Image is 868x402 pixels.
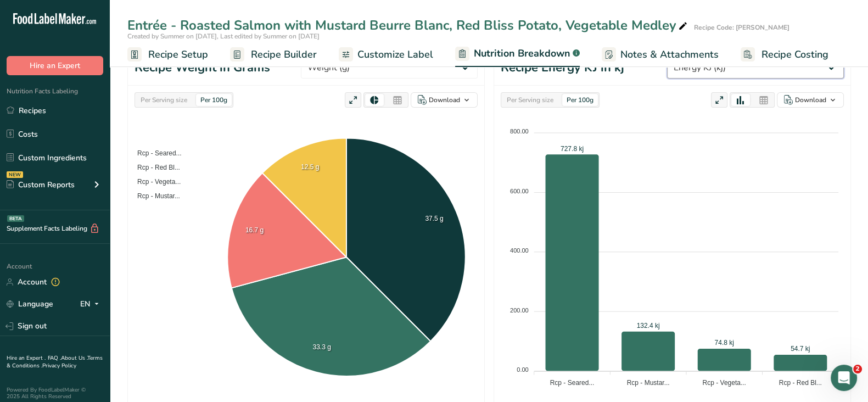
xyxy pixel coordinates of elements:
[136,94,192,106] div: Per Serving size
[42,362,76,370] a: Privacy Policy
[550,378,595,386] tspan: Rcp - Seared...
[474,46,570,61] span: Nutrition Breakdown
[7,215,24,222] div: BETA
[429,95,460,105] div: Download
[510,188,529,194] tspan: 600.00
[7,354,46,362] a: Hire an Expert .
[129,149,182,157] span: Rcp - Seared...
[251,47,317,62] span: Recipe Builder
[501,59,624,77] h1: Recipe Energy KJ in kj
[779,378,822,386] tspan: Rcp - Red Bl...
[702,378,746,386] tspan: Rcp - Vegeta...
[411,92,478,108] button: Download
[230,42,317,67] a: Recipe Builder
[196,94,232,106] div: Per 100g
[761,47,828,62] span: Recipe Costing
[502,94,558,106] div: Per Serving size
[795,95,826,105] div: Download
[129,178,181,186] span: Rcp - Vegeta...
[7,171,23,178] div: NEW
[357,47,433,62] span: Customize Label
[741,42,828,67] a: Recipe Costing
[129,164,180,171] span: Rcp - Red Bl...
[694,23,789,32] div: Recipe Code: [PERSON_NAME]
[135,59,270,77] h1: Recipe Weight in Grams
[7,387,103,400] div: Powered By FoodLabelMaker © 2025 All Rights Reserved
[7,294,53,314] a: Language
[127,15,690,35] div: Entrée - Roasted Salmon with Mustard Beurre Blanc, Red Bliss Potato, Vegetable Medley
[620,47,719,62] span: Notes & Attachments
[853,365,862,373] span: 2
[777,92,844,108] button: Download
[7,354,103,370] a: Terms & Conditions .
[48,354,61,362] a: FAQ .
[339,42,433,67] a: Customize Label
[562,94,598,106] div: Per 100g
[127,42,208,67] a: Recipe Setup
[510,306,529,313] tspan: 200.00
[510,128,529,135] tspan: 800.00
[127,32,320,41] span: Created by Summer on [DATE], Last edited by Summer on [DATE]
[831,365,857,391] iframe: Intercom live chat
[627,378,670,386] tspan: Rcp - Mustar...
[602,42,719,67] a: Notes & Attachments
[7,179,75,191] div: Custom Reports
[80,298,103,311] div: EN
[510,247,529,254] tspan: 400.00
[517,366,528,373] tspan: 0.00
[61,354,87,362] a: About Us .
[7,56,103,75] button: Hire an Expert
[148,47,208,62] span: Recipe Setup
[129,192,180,200] span: Rcp - Mustar...
[455,41,580,68] a: Nutrition Breakdown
